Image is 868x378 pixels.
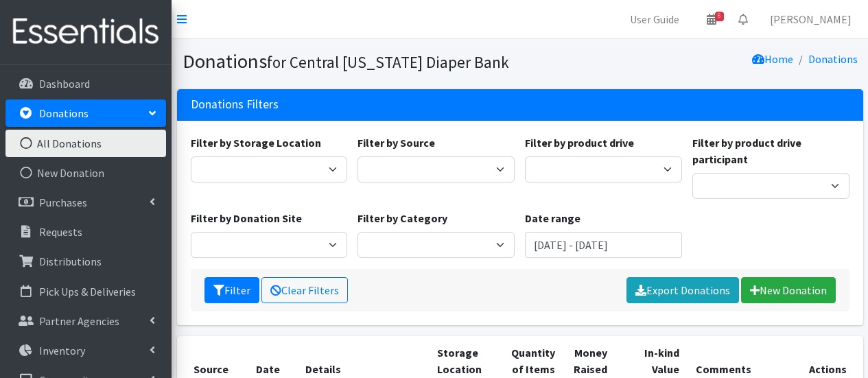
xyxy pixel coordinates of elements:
label: Date range [525,210,580,226]
a: Pick Ups & Deliveries [5,278,166,305]
a: Inventory [5,337,166,364]
p: Inventory [39,344,85,357]
label: Filter by Source [357,134,435,151]
a: New Donation [5,159,166,187]
p: Dashboard [39,77,90,91]
a: Partner Agencies [5,307,166,335]
label: Filter by Donation Site [191,210,302,226]
a: Export Donations [626,277,739,303]
a: All Donations [5,130,166,157]
a: Donations [5,99,166,127]
a: Requests [5,218,166,246]
label: Filter by Category [357,210,447,226]
a: Distributions [5,248,166,275]
span: 6 [715,12,724,21]
p: Donations [39,106,89,120]
a: 6 [696,5,727,33]
h3: Donations Filters [191,97,279,112]
a: Donations [808,52,858,66]
small: for Central [US_STATE] Diaper Bank [267,52,509,72]
a: Clear Filters [261,277,348,303]
h1: Donations [183,49,515,73]
p: Purchases [39,196,87,209]
a: [PERSON_NAME] [759,5,863,33]
input: January 1, 2011 - December 31, 2011 [525,232,682,258]
img: HumanEssentials [5,9,166,55]
p: Requests [39,225,82,239]
a: Home [752,52,793,66]
p: Partner Agencies [39,314,119,328]
label: Filter by product drive [525,134,634,151]
a: Purchases [5,189,166,216]
label: Filter by Storage Location [191,134,321,151]
a: User Guide [619,5,690,33]
button: Filter [204,277,259,303]
p: Distributions [39,255,102,268]
p: Pick Ups & Deliveries [39,285,136,298]
label: Filter by product drive participant [692,134,849,167]
a: Dashboard [5,70,166,97]
a: New Donation [741,277,836,303]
